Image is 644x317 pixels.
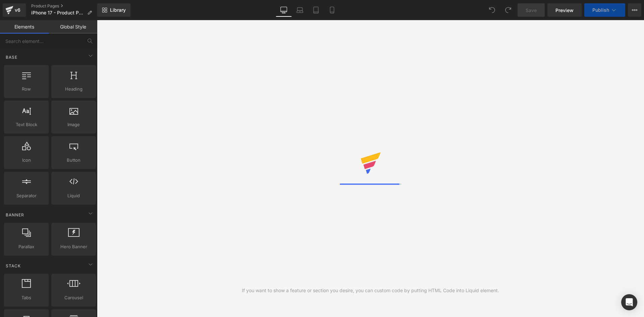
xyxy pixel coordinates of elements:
div: v6 [13,6,22,14]
span: Image [53,121,94,128]
span: iPhone 17 - Product Page [31,10,85,15]
span: Publish [592,7,609,13]
button: More [628,3,641,17]
a: New Library [97,3,130,17]
span: Tabs [6,294,47,301]
span: Heading [53,86,94,93]
span: Banner [5,212,25,218]
a: Desktop [276,3,292,17]
a: Global Style [49,20,97,34]
span: Hero Banner [53,243,94,250]
a: v6 [3,3,26,17]
a: Product Pages [31,3,97,9]
button: Publish [584,3,625,17]
a: Preview [547,3,582,17]
span: Base [5,54,18,60]
span: Parallax [6,243,47,250]
a: Mobile [324,3,340,17]
span: Icon [6,157,47,164]
button: Undo [485,3,499,17]
div: Open Intercom Messenger [621,294,637,310]
span: Stack [5,263,21,269]
span: Text Block [6,121,47,128]
span: Carousel [53,294,94,301]
div: If you want to show a feature or section you desire, you can custom code by putting HTML Code int... [242,287,499,294]
button: Redo [501,3,515,17]
a: Laptop [292,3,308,17]
a: Tablet [308,3,324,17]
span: Row [6,86,47,93]
span: Separator [6,192,47,199]
span: Preview [555,7,574,14]
span: Save [526,7,537,14]
span: Liquid [53,192,94,199]
span: Button [53,157,94,164]
span: Library [110,7,126,13]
